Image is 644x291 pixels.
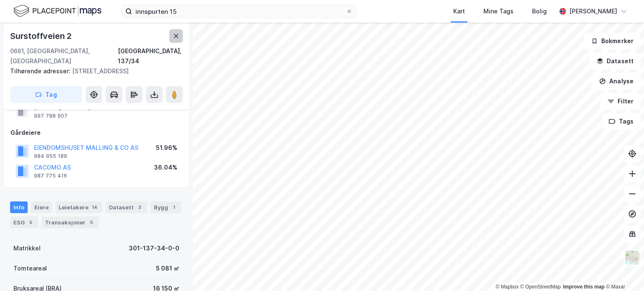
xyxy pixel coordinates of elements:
div: 3 [135,203,144,211]
button: Tags [602,113,641,130]
div: 5 [26,218,35,227]
div: Tomteareal [13,263,47,273]
div: Eiere [31,201,52,213]
div: Mine Tags [483,6,514,16]
div: 1 [170,203,178,211]
div: 997 788 907 [34,113,68,119]
div: [GEOGRAPHIC_DATA], 137/34 [118,46,183,66]
div: Kart [453,6,465,16]
div: ESG [10,216,38,228]
div: 0661, [GEOGRAPHIC_DATA], [GEOGRAPHIC_DATA] [10,46,118,66]
span: Tilhørende adresser: [10,67,72,75]
a: Mapbox [496,284,519,290]
div: Matrikkel [13,243,41,253]
div: Kontrollprogram for chat [602,251,644,291]
div: 51.96% [156,143,177,153]
img: Z [624,250,640,265]
div: 36.04% [154,162,177,173]
button: Datasett [589,53,641,70]
div: [STREET_ADDRESS] [10,66,176,76]
div: [PERSON_NAME] [569,6,617,16]
div: Info [10,201,28,213]
input: Søk på adresse, matrikkel, gårdeiere, leietakere eller personer [132,5,346,18]
div: Datasett [106,201,147,213]
a: OpenStreetMap [520,284,561,290]
div: Leietakere [55,201,102,213]
iframe: Chat Widget [602,251,644,291]
div: 301-137-34-0-0 [129,243,179,253]
button: Filter [600,93,641,110]
button: Tag [10,86,82,103]
div: 5 [87,218,96,227]
div: 984 955 189 [34,153,67,160]
div: Transaksjoner [42,216,99,228]
div: 5 081 ㎡ [156,263,179,273]
button: Analyse [592,73,641,90]
div: Gårdeiere [10,128,182,138]
div: 987 775 416 [34,173,67,179]
div: Bolig [532,6,547,16]
div: Bygg [151,201,182,213]
button: Bokmerker [584,33,641,49]
div: Surstoffveien 2 [10,29,73,43]
div: 14 [90,203,99,211]
a: Improve this map [563,284,605,290]
img: logo.f888ab2527a4732fd821a326f86c7f29.svg [13,4,101,18]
